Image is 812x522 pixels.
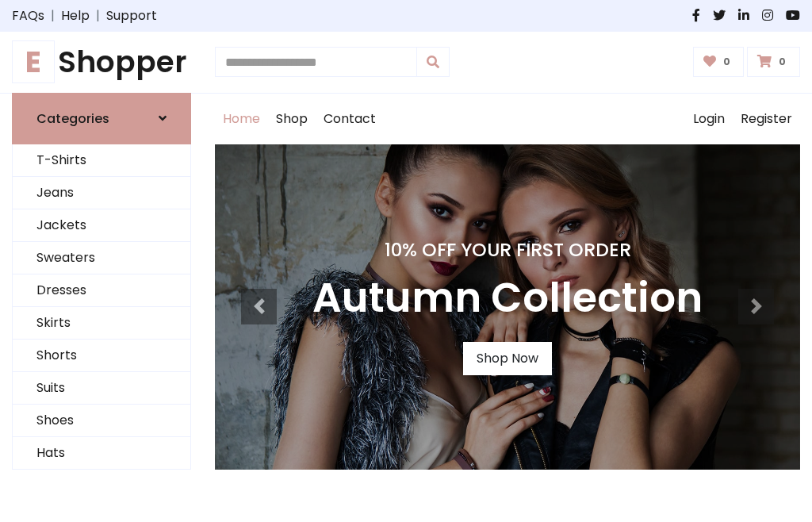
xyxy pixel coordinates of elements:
a: Shop [268,94,316,144]
a: Categories [12,93,191,144]
a: Shorts [13,340,190,372]
a: T-Shirts [13,144,190,177]
a: Shoes [13,405,190,437]
a: Skirts [13,307,190,340]
h3: Autumn Collection [312,274,703,323]
a: Dresses [13,274,190,307]
a: EShopper [12,44,191,80]
h6: Categories [36,111,109,126]
a: Help [61,6,90,25]
span: | [90,6,106,25]
span: E [12,40,55,83]
a: 0 [693,47,745,77]
h1: Shopper [12,44,191,80]
a: 0 [747,47,800,77]
a: Register [733,94,800,144]
a: Sweaters [13,242,190,274]
a: Shop Now [463,342,552,375]
a: Login [685,94,733,144]
a: Home [215,94,268,144]
h4: 10% Off Your First Order [312,239,703,261]
a: Hats [13,437,190,470]
a: Jackets [13,209,190,242]
a: Contact [316,94,384,144]
a: Support [106,6,157,25]
a: Jeans [13,177,190,209]
span: 0 [719,55,734,69]
span: 0 [775,55,790,69]
span: | [44,6,61,25]
a: Suits [13,372,190,405]
a: FAQs [12,6,44,25]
